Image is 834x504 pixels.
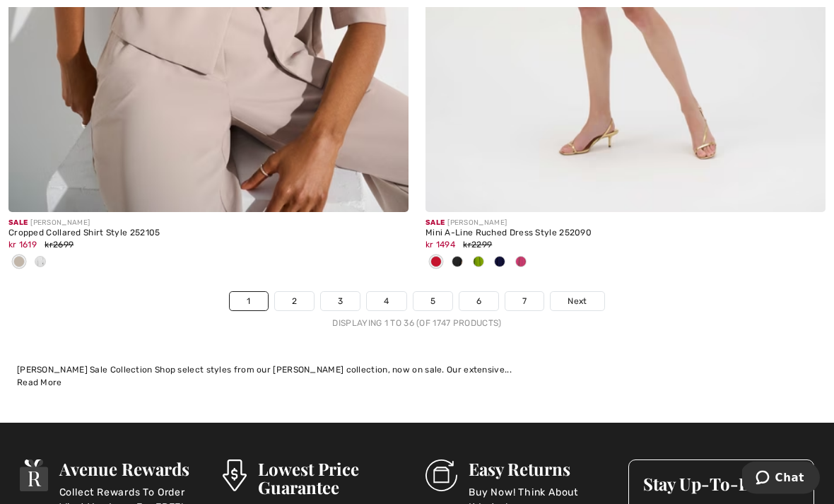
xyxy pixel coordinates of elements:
div: Vanilla 30 [30,252,51,275]
div: [PERSON_NAME] [425,218,826,229]
div: Radiant red [425,252,447,275]
span: Sale [8,219,28,228]
a: 5 [413,293,452,311]
a: 4 [367,293,406,311]
span: kr2699 [45,240,74,250]
h3: Avenue Rewards [59,460,206,479]
span: Sale [425,219,445,228]
div: Mini A-Line Ruched Dress Style 252090 [425,229,826,239]
div: Greenery [468,252,489,275]
div: Dune [8,252,30,275]
div: [PERSON_NAME] [8,218,409,229]
a: 2 [275,293,314,311]
span: Next [568,295,587,308]
img: Lowest Price Guarantee [223,460,247,492]
h3: Lowest Price Guarantee [258,460,409,497]
span: Read More [17,378,62,388]
div: Cropped Collared Shirt Style 252105 [8,229,409,239]
h3: Stay Up-To-Date [643,475,799,493]
img: Avenue Rewards [20,460,48,492]
a: Next [551,293,604,311]
div: Bubble gum [510,252,531,275]
div: [PERSON_NAME] Sale Collection Shop select styles from our [PERSON_NAME] collection, now on sale. ... [17,364,817,377]
div: Black [447,252,468,275]
a: 6 [459,293,498,311]
iframe: Opens a widget where you can chat to one of our agents [742,462,820,497]
a: 7 [505,293,544,311]
div: Midnight Blue [489,252,510,275]
img: Easy Returns [425,460,457,492]
a: 3 [321,293,360,311]
a: 1 [230,293,267,311]
span: kr2299 [463,240,492,250]
span: kr 1494 [425,240,455,250]
h3: Easy Returns [469,460,611,479]
span: kr 1619 [8,240,37,250]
